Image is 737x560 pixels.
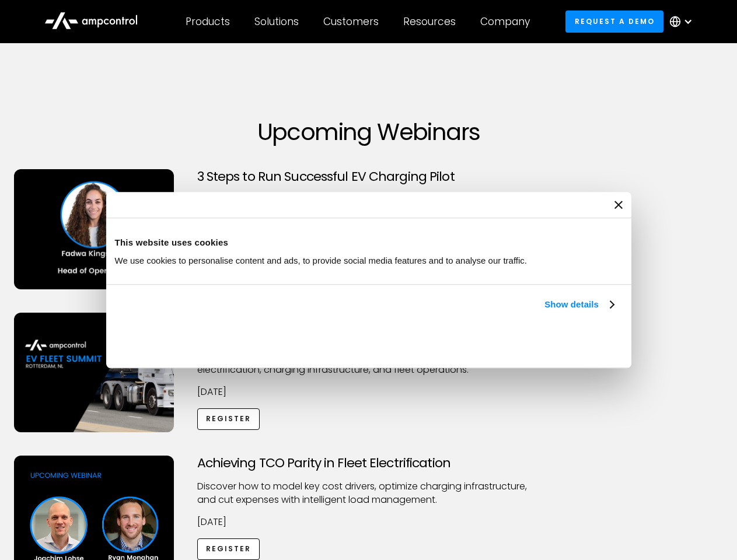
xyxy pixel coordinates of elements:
[197,538,260,560] a: Register
[254,15,299,28] div: Solutions
[186,15,230,28] div: Products
[565,10,663,32] a: Request a demo
[197,516,540,528] p: [DATE]
[197,169,540,184] h3: 3 Steps to Run Successful EV Charging Pilot
[197,480,540,506] p: Discover how to model key cost drivers, optimize charging infrastructure, and cut expenses with i...
[450,325,618,359] button: Okay
[403,15,456,28] div: Resources
[323,15,379,28] div: Customers
[14,118,724,146] h1: Upcoming Webinars
[614,201,623,209] button: Close banner
[197,408,260,430] a: Register
[115,236,623,250] div: This website uses cookies
[197,386,540,398] p: [DATE]
[544,297,613,311] a: Show details
[480,15,530,28] div: Company
[197,456,540,471] h3: Achieving TCO Parity in Fleet Electrification
[115,256,528,265] span: We use cookies to personalise content and ads, to provide social media features and to analyse ou...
